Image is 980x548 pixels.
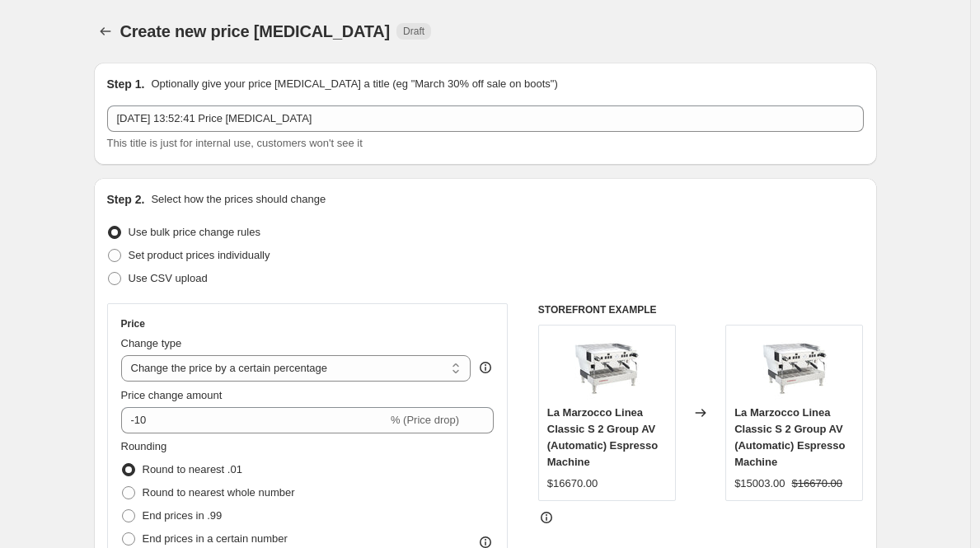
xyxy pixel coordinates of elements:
[107,105,864,132] input: 30% off holiday sale
[120,22,391,40] span: Create new price [MEDICAL_DATA]
[547,406,658,468] span: La Marzocco Linea Classic S 2 Group AV (Automatic) Espresso Machine
[734,406,845,468] span: La Marzocco Linea Classic S 2 Group AV (Automatic) Espresso Machine
[734,475,785,492] div: $15003.00
[143,532,288,545] span: End prices in a certain number
[107,76,145,92] h2: Step 1.
[94,20,117,43] button: Price change jobs
[151,191,326,208] p: Select how the prices should change
[538,303,864,316] h6: STOREFRONT EXAMPLE
[762,334,828,400] img: linea-s-av-2gr_xfrt_d97770a3-476d-4549-a95e-712fdf950168_80x.jpg
[792,475,842,492] strike: $16670.00
[391,414,459,426] span: % (Price drop)
[143,509,223,522] span: End prices in .99
[129,226,260,238] span: Use bulk price change rules
[129,249,270,261] span: Set product prices individually
[151,76,557,92] p: Optionally give your price [MEDICAL_DATA] a title (eg "March 30% off sale on boots")
[121,317,145,330] h3: Price
[143,486,295,499] span: Round to nearest whole number
[107,191,145,208] h2: Step 2.
[403,25,424,38] span: Draft
[477,359,494,376] div: help
[574,334,640,400] img: linea-s-av-2gr_xfrt_d97770a3-476d-4549-a95e-712fdf950168_80x.jpg
[129,272,208,284] span: Use CSV upload
[547,475,598,492] div: $16670.00
[107,137,363,149] span: This title is just for internal use, customers won't see it
[121,389,223,401] span: Price change amount
[121,407,387,433] input: -15
[143,463,242,475] span: Round to nearest .01
[121,440,167,452] span: Rounding
[121,337,182,349] span: Change type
